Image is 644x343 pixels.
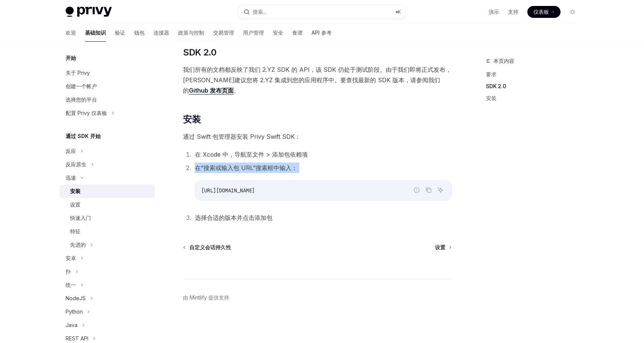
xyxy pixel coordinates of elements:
[189,87,234,94] a: Github 发布页面
[412,185,422,195] button: 报告错误代码
[66,148,76,154] font: 反应
[486,83,506,89] font: SDK 2.0
[70,228,80,234] font: 特征
[189,244,231,250] font: 自定义会话持久性
[66,282,76,288] font: 统一
[66,322,78,328] font: Java
[70,215,91,221] font: 快速入门
[66,295,86,301] font: NodeJS
[493,58,514,64] font: 本页内容
[70,188,80,194] font: 安装
[60,80,155,93] a: 创建一个帐户
[312,29,332,36] font: API 参考
[486,95,496,101] font: 安装
[115,24,125,42] a: 验证
[154,24,169,42] a: 连接器
[533,9,549,15] font: 仪表板
[66,70,90,76] font: 关于 Privy
[486,71,496,77] font: 要求
[183,47,216,58] font: SDK 2.0
[213,29,234,36] font: 交易管理
[273,29,283,36] font: 安全
[292,24,303,42] a: 食谱
[489,8,499,16] a: 演示
[178,29,204,36] font: 政策与控制
[201,187,255,194] span: [URL][DOMAIN_NAME]
[253,9,266,15] font: 搜索...
[486,68,584,80] a: 要求
[183,114,201,125] font: 安装
[66,161,86,167] font: 反应原生
[243,29,264,36] font: 用户管理
[66,29,76,36] font: 欢迎
[134,24,145,42] a: 钱包
[195,151,308,158] font: 在 Xcode 中，导航至文件 > 添加包依赖项
[70,201,80,208] font: 设置
[66,335,88,342] font: REST API
[66,55,76,61] font: 开始
[66,110,107,116] font: 配置 Privy 仪表板
[213,24,234,42] a: 交易管理
[66,7,112,17] img: 灯光标志
[60,211,155,225] a: 快速入门
[508,8,518,16] a: 支持
[66,83,97,89] font: 创建一个帐户
[183,133,301,140] font: 通过 Swift 包管理器安装 Privy Swift SDK：
[183,66,451,94] font: 我们所有的文档都反映了我们 2.YZ SDK 的 API，该 SDK 仍处于测试阶段。由于我们即将正式发布，[PERSON_NAME]建议您将 2.YZ 集成到您的应用程序中。要查找最新的 SD...
[66,174,76,181] font: 迅速
[395,9,398,15] font: ⌘
[243,24,264,42] a: 用户管理
[566,6,578,18] button: 切换暗模式
[435,244,451,251] a: 设置
[66,24,76,42] a: 欢迎
[239,5,405,19] button: 搜索...⌘K
[66,133,101,139] font: 通过 SDK 开始
[486,92,584,104] a: 安装
[66,268,71,275] font: 扑
[508,9,518,15] font: 支持
[60,93,155,106] a: 选择您的平台
[66,308,83,315] font: Python
[273,24,283,42] a: 安全
[489,9,499,15] font: 演示
[85,29,106,36] font: 基础知识
[398,9,401,15] font: K
[66,255,76,261] font: 安卓
[134,29,145,36] font: 钱包
[60,225,155,238] a: 特征
[424,185,433,195] button: 复制代码块中的内容
[234,87,240,94] font: 。
[486,80,584,92] a: SDK 2.0
[195,164,297,171] font: 在“搜索或输入包 URL”搜索框中输入：
[436,185,445,195] button: 询问人工智能
[70,241,86,248] font: 先进的
[183,294,229,301] a: 由 Mintlify 提供支持
[312,24,332,42] a: API 参考
[115,29,125,36] font: 验证
[292,29,303,36] font: 食谱
[527,6,561,18] a: 仪表板
[195,214,272,221] font: 选择合适的版本并点击添加包
[154,29,169,36] font: 连接器
[85,24,106,42] a: 基础知识
[60,66,155,80] a: 关于 Privy
[66,96,97,103] font: 选择您的平台
[178,24,204,42] a: 政策与控制
[184,244,231,251] a: 自定义会话持久性
[183,294,229,301] font: 由 Mintlify 提供支持
[60,185,155,198] a: 安装
[435,244,445,250] font: 设置
[60,198,155,211] a: 设置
